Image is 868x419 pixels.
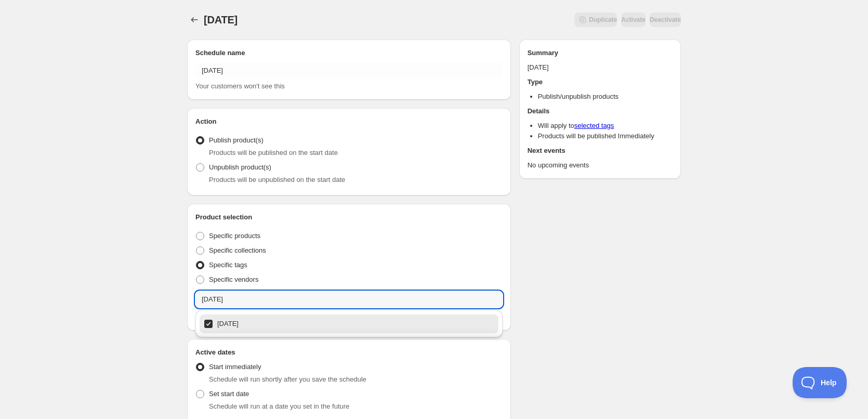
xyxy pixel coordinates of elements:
[209,276,258,283] span: Specific vendors
[538,121,673,131] li: Will apply to
[195,82,285,90] span: Your customers won't see this
[187,12,202,27] button: Schedules
[528,48,673,58] h2: Summary
[209,163,271,171] span: Unpublish product(s)
[528,106,673,116] h2: Details
[528,77,673,87] h2: Type
[209,261,247,269] span: Specific tags
[209,402,349,410] span: Schedule will run at a date you set in the future
[209,176,345,184] span: Products will be unpublished on the start date
[195,212,503,222] h2: Product selection
[195,48,503,58] h2: Schedule name
[209,232,260,240] span: Specific products
[528,146,673,156] h2: Next events
[209,390,249,398] span: Set start date
[209,149,338,156] span: Products will be published on the start date
[195,116,503,127] h2: Action
[793,367,847,398] iframe: Toggle Customer Support
[204,14,238,25] span: [DATE]
[538,131,673,141] li: Products will be published Immediately
[574,122,614,129] a: selected tags
[528,160,673,171] p: No upcoming events
[209,375,366,383] span: Schedule will run shortly after you save the schedule
[209,246,266,254] span: Specific collections
[195,315,503,333] li: 23/08/2025
[209,363,261,371] span: Start immediately
[209,136,264,144] span: Publish product(s)
[195,347,503,358] h2: Active dates
[528,62,673,73] p: [DATE]
[538,91,673,102] li: Publish/unpublish products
